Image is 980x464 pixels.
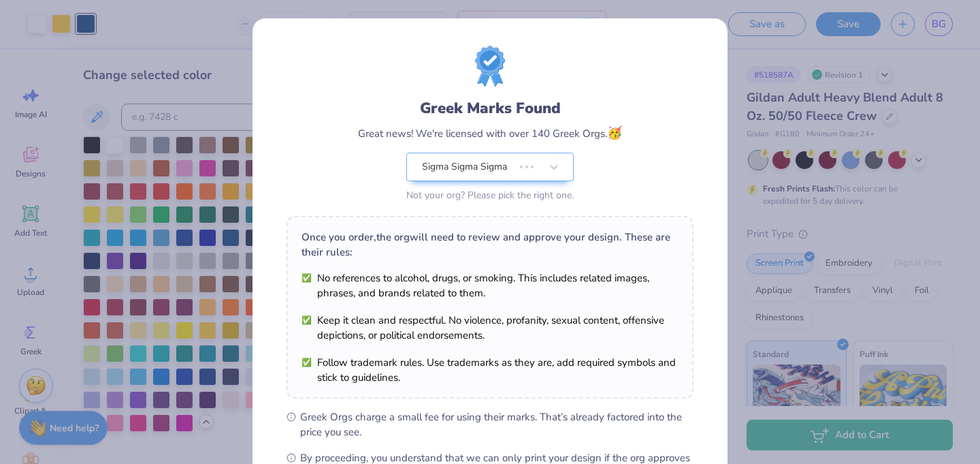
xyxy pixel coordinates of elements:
[406,188,574,202] div: Not your org? Please pick the right one.
[300,409,693,439] span: Greek Orgs charge a small fee for using their marks. That’s already factored into the price you see.
[420,97,561,119] div: Greek Marks Found
[607,125,622,141] span: 🥳
[358,124,622,142] div: Great news! We're licensed with over 140 Greek Orgs.
[475,46,505,87] img: License badge
[301,230,679,260] div: Once you order, the org will need to review and approve your design. These are their rules:
[301,270,679,300] li: No references to alcohol, drugs, or smoking. This includes related images, phrases, and brands re...
[301,355,679,385] li: Follow trademark rules. Use trademarks as they are, add required symbols and stick to guidelines.
[301,313,679,343] li: Keep it clean and respectful. No violence, profanity, sexual content, offensive depictions, or po...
